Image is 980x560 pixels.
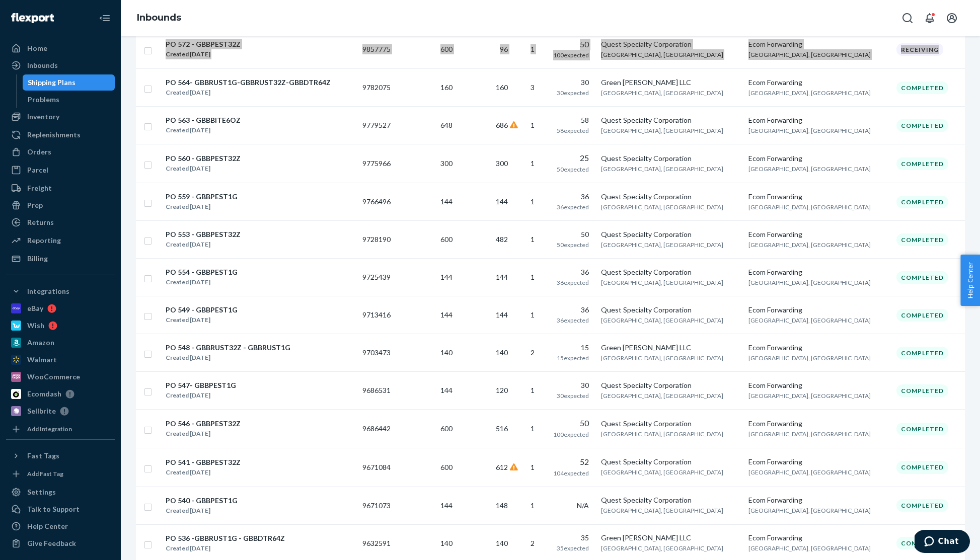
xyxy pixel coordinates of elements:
[601,279,723,286] span: [GEOGRAPHIC_DATA], [GEOGRAPHIC_DATA]
[601,354,723,362] span: [GEOGRAPHIC_DATA], [GEOGRAPHIC_DATA]
[748,507,871,514] span: [GEOGRAPHIC_DATA], [GEOGRAPHIC_DATA]
[440,235,453,244] span: 600
[166,353,290,363] div: Created [DATE]
[11,13,54,23] img: Flexport logo
[748,115,888,125] div: Ecom Forwarding
[531,501,535,510] span: 1
[601,39,741,49] div: Quest Specialty Corporation
[748,77,888,88] div: Ecom Forwarding
[358,69,400,107] td: 9782075
[358,448,400,487] td: 9671084
[960,255,980,306] span: Help Center
[6,144,115,160] a: Orders
[896,271,948,284] div: Completed
[748,343,888,353] div: Ecom Forwarding
[896,233,948,246] div: Completed
[166,390,236,401] div: Created [DATE]
[601,127,723,134] span: [GEOGRAPHIC_DATA], [GEOGRAPHIC_DATA]
[6,352,115,368] a: Walmart
[601,316,723,324] span: [GEOGRAPHIC_DATA], [GEOGRAPHIC_DATA]
[748,267,888,277] div: Ecom Forwarding
[6,423,115,435] a: Add Integration
[440,45,453,53] span: 600
[748,229,888,239] div: Ecom Forwarding
[531,159,535,168] span: 1
[6,317,115,334] a: Wish
[601,89,723,97] span: [GEOGRAPHIC_DATA], [GEOGRAPHIC_DATA]
[358,107,400,144] td: 9779527
[557,392,589,399] span: 30 expected
[896,461,948,473] div: Completed
[557,89,589,97] span: 30 expected
[358,296,400,334] td: 9713416
[557,241,589,249] span: 50 expected
[23,74,115,91] a: Shipping Plans
[166,533,285,543] div: PO 536 -GBBRUST1G - GBBDTR64Z
[553,431,589,438] span: 100 expected
[601,343,741,353] div: Green [PERSON_NAME] LLC
[601,267,741,277] div: Quest Specialty Corporation
[27,217,54,227] div: Returns
[358,334,400,372] td: 9703473
[601,165,723,173] span: [GEOGRAPHIC_DATA], [GEOGRAPHIC_DATA]
[601,115,741,125] div: Quest Specialty Corporation
[557,166,589,173] span: 50 expected
[27,406,56,416] div: Sellbrite
[27,487,56,497] div: Settings
[547,77,589,88] div: 30
[896,309,948,322] div: Completed
[358,221,400,259] td: 9728190
[896,82,948,94] div: Completed
[6,109,115,125] a: Inventory
[896,384,948,397] div: Completed
[601,392,723,399] span: [GEOGRAPHIC_DATA], [GEOGRAPHIC_DATA]
[601,507,723,514] span: [GEOGRAPHIC_DATA], [GEOGRAPHIC_DATA]
[440,539,453,547] span: 140
[27,338,54,348] div: Amazon
[6,468,115,480] a: Add Fast Tag
[601,495,741,505] div: Quest Specialty Corporation
[6,369,115,385] a: WooCommerce
[601,430,723,438] span: [GEOGRAPHIC_DATA], [GEOGRAPHIC_DATA]
[27,165,48,175] div: Parcel
[601,380,741,390] div: Quest Specialty Corporation
[358,183,400,221] td: 9766496
[547,380,589,390] div: 30
[27,372,80,382] div: WooCommerce
[547,115,589,125] div: 58
[547,229,589,239] div: 50
[547,456,589,468] div: 52
[748,153,888,164] div: Ecom Forwarding
[748,316,871,324] span: [GEOGRAPHIC_DATA], [GEOGRAPHIC_DATA]
[440,386,453,394] span: 144
[6,232,115,249] a: Reporting
[6,180,115,196] a: Freight
[27,504,80,514] div: Talk to Support
[166,506,238,516] div: Created [DATE]
[27,321,44,331] div: Wish
[27,254,48,264] div: Billing
[601,305,741,315] div: Quest Specialty Corporation
[531,310,535,319] span: 1
[896,499,948,512] div: Completed
[496,501,508,510] span: 148
[358,410,400,448] td: 9686442
[137,12,181,23] a: Inbounds
[166,39,241,49] div: PO 572 - GBBPEST32Z
[358,30,400,69] td: 9857775
[896,119,948,132] div: Completed
[601,77,741,88] div: Green [PERSON_NAME] LLC
[748,430,871,438] span: [GEOGRAPHIC_DATA], [GEOGRAPHIC_DATA]
[166,49,241,59] div: Created [DATE]
[166,429,241,439] div: Created [DATE]
[440,159,453,168] span: 300
[496,83,508,92] span: 160
[601,153,741,164] div: Quest Specialty Corporation
[166,153,241,164] div: PO 560 - GBBPEST32Z
[6,283,115,299] button: Integrations
[557,316,589,324] span: 36 expected
[28,95,59,105] div: Problems
[531,235,535,244] span: 1
[531,539,535,547] span: 2
[531,424,535,433] span: 1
